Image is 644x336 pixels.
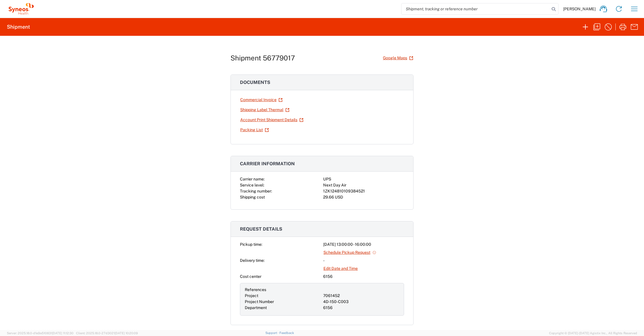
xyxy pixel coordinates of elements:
span: Pickup time: [240,242,262,247]
div: Project Number [245,299,321,305]
a: Support [265,331,280,335]
h1: Shipment 56779017 [230,54,295,62]
span: Documents [240,80,270,85]
div: Department [245,305,321,311]
a: Google Maps [383,53,414,63]
span: Service level: [240,183,264,187]
span: Tracking number: [240,189,272,193]
span: Delivery time: [240,258,265,263]
a: Shipping Label Thermal [240,105,290,115]
div: UPS [323,176,404,182]
span: Shipping cost [240,195,265,199]
a: Feedback [279,331,294,335]
div: 4D-150-C003 [323,299,399,305]
a: Packing List [240,125,269,135]
a: Edit Date and Time [323,264,358,274]
h2: Shipment [7,23,30,30]
input: Shipment, tracking or reference number [401,3,550,14]
div: Next Day Air [323,182,404,188]
a: Schedule Pickup Request [323,247,377,258]
div: 6156 [323,305,399,311]
div: Project [245,293,321,299]
span: Carrier information [240,161,295,166]
span: Server: 2025.18.0-d1e9a510831 [7,331,73,335]
div: 6156 [323,274,404,280]
span: Cost center [240,274,261,279]
div: 7061452 [323,293,399,299]
a: Commercial Invoice [240,95,283,105]
span: References [245,287,266,292]
div: 1ZK124810109384521 [323,188,404,194]
div: 29.66 USD [323,194,404,200]
div: - [323,258,404,264]
span: [DATE] 11:12:30 [52,331,73,335]
span: Request details [240,226,282,232]
span: Carrier name: [240,177,265,181]
div: [DATE] 13:00:00 - 16:00:00 [323,241,404,247]
span: Client: 2025.18.0-27d3021 [76,331,138,335]
span: [DATE] 10:20:09 [115,331,138,335]
span: [PERSON_NAME] [563,6,596,11]
a: Account Print Shipment Details [240,115,304,125]
span: Copyright © [DATE]-[DATE] Agistix Inc., All Rights Reserved [549,331,637,336]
